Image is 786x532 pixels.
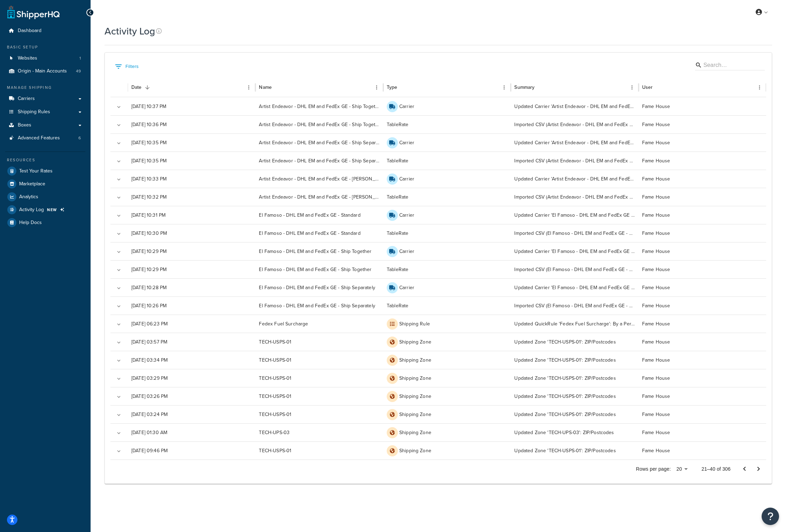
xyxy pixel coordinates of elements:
[18,109,50,115] span: Shipping Rules
[399,212,414,219] p: Carrier
[511,224,638,242] div: Imported CSV (El Famoso - DHL EM and FedEx GE - Standard.csv): 618 created in El Famoso - DHL EM ...
[514,84,534,91] div: Summary
[128,242,255,260] div: [DATE] 10:29 PM
[18,68,67,74] span: Origin - Main Accounts
[639,351,766,369] div: Fame House
[255,133,383,152] div: Artist Endeavor - DHL EM and FedEx GE - Ship Separately
[244,83,254,92] button: Menu
[255,188,383,206] div: Artist Endeavor - DHL EM and FedEx GE - Eminem - Ship Separately
[113,61,140,72] button: Show filters
[128,296,255,315] div: [DATE] 10:26 PM
[511,351,638,369] div: Updated Zone 'TECH-USPS-01': ZIP/Postcodes
[639,115,766,133] div: Fame House
[114,138,124,148] button: Expand
[5,85,85,91] div: Manage Shipping
[511,242,638,260] div: Updated Carrier 'El Famoso - DHL EM and FedEx GE - Ship Together': Internal Description (optional...
[76,68,81,74] span: 49
[383,188,511,206] div: TableRate
[128,278,255,296] div: [DATE] 10:28 PM
[636,465,671,472] p: Rows per page:
[255,224,383,242] div: El Famoso - DHL EM and FedEx GE - Standard
[387,84,398,91] div: Type
[511,206,638,224] div: Updated Carrier 'El Famoso - DHL EM and FedEx GE - Standard': Internal Description (optional), Ca...
[639,170,766,188] div: Fame House
[5,132,85,145] li: Advanced Features
[511,97,638,115] div: Updated Carrier 'Artist Endeavor - DHL EM and FedEx GE - Ship Together': Internal Description (op...
[78,135,81,141] span: 6
[114,229,124,239] button: Expand
[5,65,85,78] li: Origins
[131,84,142,91] div: Date
[114,356,124,365] button: Expand
[105,24,155,38] h1: Activity Log
[752,462,765,476] button: Go to next page
[639,296,766,315] div: Fame House
[639,260,766,278] div: Fame House
[511,188,638,206] div: Imported CSV (Artist Endeavor - DHL EM and FedEx GE - Eminem - Ship Separately.csv): 618 created ...
[128,260,255,278] div: [DATE] 10:29 PM
[639,369,766,387] div: Fame House
[639,224,766,242] div: Fame House
[511,133,638,152] div: Updated Carrier 'Artist Endeavor - DHL EM and FedEx GE - Ship Separately': Internal Description (...
[511,405,638,423] div: Updated Zone 'TECH-USPS-01': ZIP/Postcodes
[398,83,408,92] button: Sort
[639,97,766,115] div: Fame House
[5,216,85,229] li: Help Docs
[255,351,383,369] div: TECH-USPS-01
[114,175,124,184] button: Expand
[511,423,638,441] div: Updated Zone 'TECH-UPS-03': ZIP/Postcodes
[673,464,690,474] div: 20
[511,441,638,460] div: Updated Zone 'TECH-USPS-01': ZIP/Postcodes
[114,156,124,166] button: Expand
[114,410,124,420] button: Expand
[128,441,255,460] div: [DATE] 09:46 PM
[128,97,255,115] div: [DATE] 10:37 PM
[5,24,85,37] a: Dashboard
[128,152,255,170] div: [DATE] 10:35 PM
[255,333,383,351] div: TECH-USPS-01
[114,392,124,402] button: Expand
[499,83,509,92] button: Menu
[114,301,124,311] button: Expand
[114,102,124,112] button: Expand
[5,106,85,118] a: Shipping Rules
[399,103,414,110] p: Carrier
[5,92,85,105] li: Carriers
[642,84,653,91] div: User
[255,97,383,115] div: Artist Endeavor - DHL EM and FedEx GE - Ship Together
[255,405,383,423] div: TECH-USPS-01
[627,83,637,92] button: Menu
[18,122,31,128] span: Boxes
[639,152,766,170] div: Fame House
[128,333,255,351] div: [DATE] 03:57 PM
[128,133,255,152] div: [DATE] 10:35 PM
[18,28,41,34] span: Dashboard
[511,296,638,315] div: Imported CSV (El Famoso - DHL EM and FedEx GE - Ship Separately.csv): 618 created in El Famoso - ...
[18,55,37,61] span: Websites
[128,206,255,224] div: [DATE] 10:31 PM
[399,375,431,382] p: Shipping Zone
[755,83,764,92] button: Menu
[511,278,638,296] div: Updated Carrier 'El Famoso - DHL EM and FedEx GE - Ship Separately': Internal Description (option...
[738,462,752,476] button: Go to previous page
[5,119,85,132] a: Boxes
[399,248,414,255] p: Carrier
[399,139,414,146] p: Carrier
[639,133,766,152] div: Fame House
[5,65,85,78] a: Origin - Main Accounts 49
[639,441,766,460] div: Fame House
[399,357,431,364] p: Shipping Zone
[255,315,383,333] div: Fedex Fuel Surcharge
[703,61,754,69] input: Search…
[511,115,638,133] div: Imported CSV (Artist Endeavor - DHL EM and FedEx GE - Ship Together.csv): 618 created in Artist E...
[128,115,255,133] div: [DATE] 10:36 PM
[399,339,431,346] p: Shipping Zone
[5,191,85,203] a: Analytics
[511,387,638,405] div: Updated Zone 'TECH-USPS-01': ZIP/Postcodes
[383,224,511,242] div: TableRate
[399,411,431,418] p: Shipping Zone
[255,152,383,170] div: Artist Endeavor - DHL EM and FedEx GE - Ship Separately
[5,178,85,190] li: Marketplace
[259,84,272,91] div: Name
